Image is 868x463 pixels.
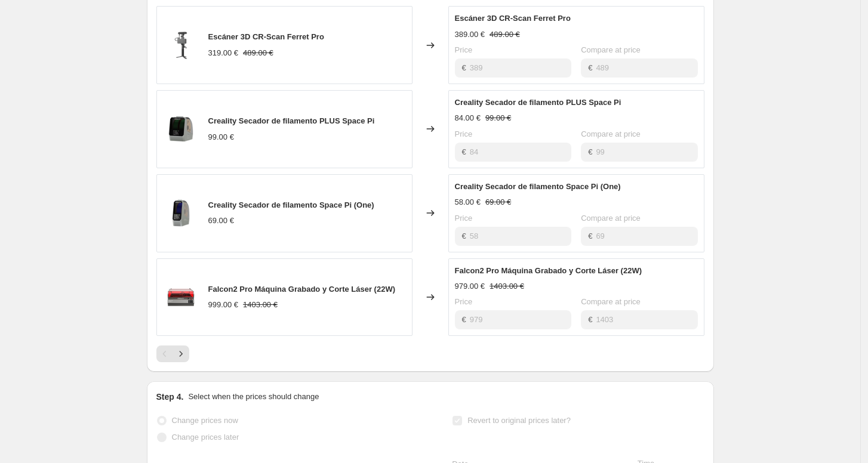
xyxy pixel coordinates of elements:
[588,147,592,156] span: €
[163,27,199,63] img: CR-Scan_Ferret_Pro_1_80x.png
[163,111,199,147] img: d2d252a8ac664181aa4eac2aaafc1515_463acdc5-c89c-45e8-9c51-084f35a11570_80x.png
[581,297,641,306] span: Compare at price
[581,129,641,138] span: Compare at price
[455,297,473,306] span: Price
[208,200,374,209] span: Creality Secador de filamento Space Pi (One)
[455,196,481,208] div: 58.00 €
[172,416,238,425] span: Change prices now
[588,315,592,324] span: €
[462,63,466,72] span: €
[243,299,278,311] strike: 1403.00 €
[172,433,239,442] span: Change prices later
[156,345,189,362] nav: Pagination
[462,231,466,240] span: €
[455,14,571,23] span: Escáner 3D CR-Scan Ferret Pro
[455,280,485,292] div: 979.00 €
[208,32,324,41] span: Escáner 3D CR-Scan Ferret Pro
[208,47,239,59] div: 319.00 €
[467,416,571,425] span: Revert to original prices later?
[462,315,466,324] span: €
[485,112,511,124] strike: 99.00 €
[455,129,473,138] span: Price
[208,131,234,143] div: 99.00 €
[588,63,592,72] span: €
[208,299,239,311] div: 999.00 €
[455,29,485,41] div: 389.00 €
[243,47,273,59] strike: 489.00 €
[581,214,641,223] span: Compare at price
[462,147,466,156] span: €
[208,116,375,125] span: Creality Secador de filamento PLUS Space Pi
[188,391,319,403] p: Select when the prices should change
[581,45,641,54] span: Compare at price
[208,215,234,227] div: 69.00 €
[208,285,396,294] span: Falcon2 Pro Máquina Grabado y Corte Láser (22W)
[455,112,481,124] div: 84.00 €
[490,280,524,292] strike: 1403.00 €
[588,231,592,240] span: €
[173,345,189,362] button: Next
[455,98,621,107] span: Creality Secador de filamento PLUS Space Pi
[156,391,184,403] h2: Step 4.
[485,196,511,208] strike: 69.00 €
[490,29,520,41] strike: 489.00 €
[455,182,621,191] span: Creality Secador de filamento Space Pi (One)
[455,266,642,275] span: Falcon2 Pro Máquina Grabado y Corte Láser (22W)
[455,214,473,223] span: Price
[163,195,199,231] img: a4e9453d4feae63f630c74a464ff6f03_80x.png
[455,45,473,54] span: Price
[163,279,199,315] img: Falcon2_Pro_1_80x.png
